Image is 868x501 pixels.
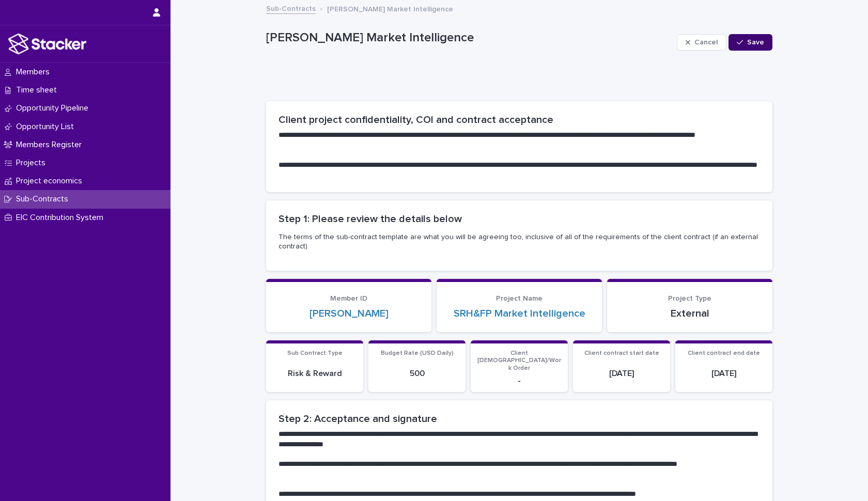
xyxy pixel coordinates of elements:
[278,213,760,225] h2: Step 1: Please review the details below
[309,307,389,320] a: [PERSON_NAME]
[477,376,562,386] p: -
[12,67,58,77] p: Members
[12,158,54,168] p: Projects
[330,295,367,302] span: Member ID
[454,307,585,320] a: SRH&FP Market Intelligence
[12,213,112,223] p: EIC Contribution System
[278,232,760,251] p: The terms of the sub-contract template are what you will be agreeing too, inclusive of all of the...
[688,350,760,356] span: Client contract end date
[278,413,760,425] h2: Step 2: Acceptance and signature
[677,34,726,51] button: Cancel
[12,122,82,132] p: Opportunity List
[381,350,454,356] span: Budget Rate (USD Daily)
[747,39,764,46] span: Save
[681,369,766,379] p: [DATE]
[496,295,542,302] span: Project Name
[266,2,316,14] a: Sub-Contracts
[272,369,357,379] p: Risk & Reward
[278,114,760,126] h2: Client project confidentiality, COI and contract acceptance
[12,85,65,95] p: Time sheet
[266,30,673,45] p: [PERSON_NAME] Market Intelligence
[327,3,453,14] p: [PERSON_NAME] Market Intelligence
[12,103,97,113] p: Opportunity Pipeline
[668,295,711,302] span: Project Type
[579,369,664,379] p: [DATE]
[729,34,772,51] button: Save
[619,307,760,320] p: External
[287,350,343,356] span: Sub Contract Type
[375,369,459,379] p: 500
[477,350,561,371] span: Client [DEMOGRAPHIC_DATA]/Work Order
[12,176,90,186] p: Project economics
[584,350,659,356] span: Client contract start date
[12,194,76,204] p: Sub-Contracts
[8,34,86,54] img: stacker-logo-white.png
[12,140,90,150] p: Members Register
[694,39,718,46] span: Cancel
